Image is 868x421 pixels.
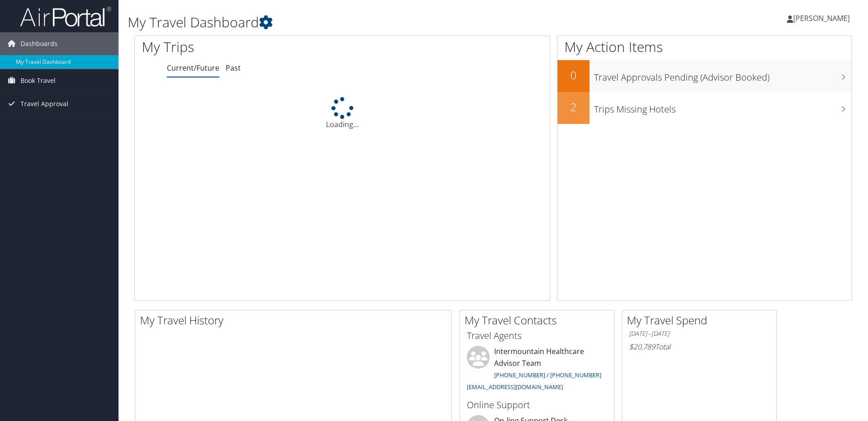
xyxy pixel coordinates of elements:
[226,63,241,73] a: Past
[627,313,776,328] h2: My Travel Spend
[558,99,589,115] h2: 2
[462,346,612,395] li: Intermountain Healthcare Advisor Team
[558,60,852,92] a: 0Travel Approvals Pending (Advisor Booked)
[558,92,852,124] a: 2Trips Missing Hotels
[629,342,655,352] span: $20,789
[140,313,451,328] h2: My Travel History
[467,329,607,342] h3: Travel Agents
[21,92,68,115] span: Travel Approval
[629,342,770,352] h6: Total
[465,313,614,328] h2: My Travel Contacts
[594,98,852,116] h3: Trips Missing Hotels
[21,69,56,92] span: Book Travel
[787,5,859,32] a: [PERSON_NAME]
[167,63,219,73] a: Current/Future
[793,13,850,23] span: [PERSON_NAME]
[135,97,550,130] div: Loading...
[558,37,852,56] h1: My Action Items
[467,399,607,411] h3: Online Support
[494,371,601,379] a: [PHONE_NUMBER] / [PHONE_NUMBER]
[20,6,111,27] img: airportal-logo.png
[558,67,589,83] h2: 0
[629,329,770,338] h6: [DATE] - [DATE]
[128,13,615,32] h1: My Travel Dashboard
[467,383,563,391] a: [EMAIL_ADDRESS][DOMAIN_NAME]
[594,67,852,84] h3: Travel Approvals Pending (Advisor Booked)
[142,37,370,56] h1: My Trips
[21,32,57,55] span: Dashboards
